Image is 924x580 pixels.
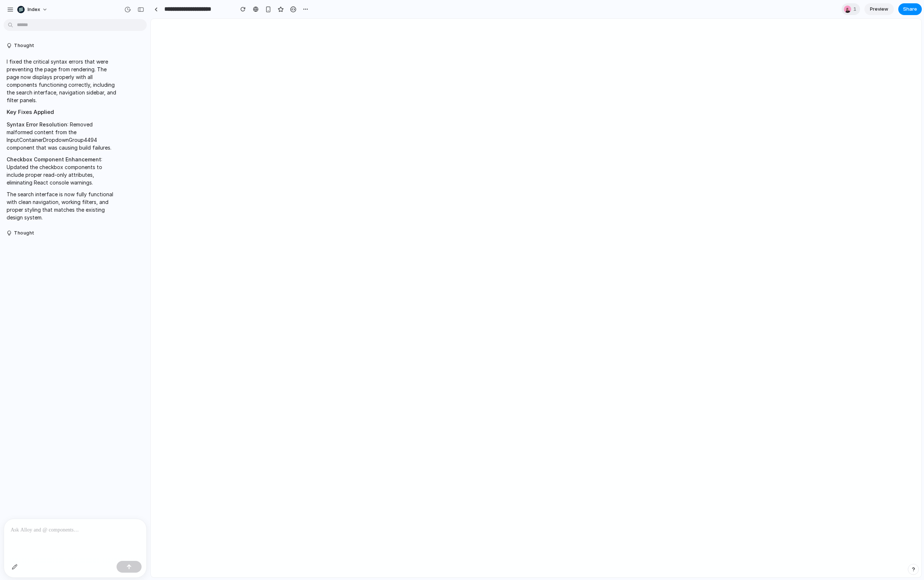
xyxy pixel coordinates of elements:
[7,121,67,128] strong: Syntax Error Resolution
[7,121,118,151] p: : Removed malformed content from the InputContainerDropdownGroup4494 component that was causing b...
[28,6,40,13] span: Index
[898,3,922,15] button: Share
[7,156,101,162] strong: Checkbox Component Enhancement
[7,108,118,117] h2: Key Fixes Applied
[7,155,118,186] p: : Updated the checkbox components to include proper read-only attributes, eliminating React conso...
[870,6,888,13] span: Preview
[7,58,118,104] p: I fixed the critical syntax errors that were preventing the page from rendering. The page now dis...
[903,6,917,13] span: Share
[14,4,51,15] button: Index
[853,6,859,13] span: 1
[7,190,118,221] p: The search interface is now fully functional with clean navigation, working filters, and proper s...
[864,3,894,15] a: Preview
[842,3,860,15] div: 1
